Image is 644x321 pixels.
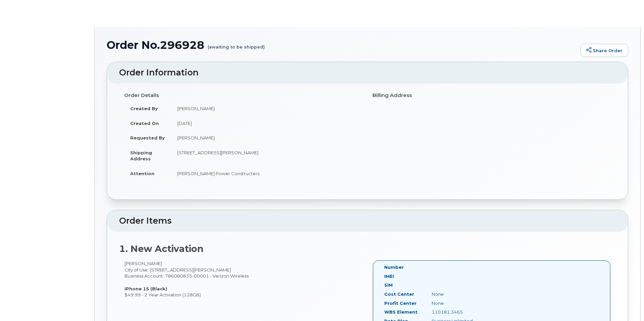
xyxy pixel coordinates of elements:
[130,121,159,126] strong: Created On
[130,106,158,111] strong: Created By
[171,101,362,116] td: [PERSON_NAME]
[119,243,204,254] strong: 1. New Activation
[208,39,265,50] small: (awaiting to be shipped)
[384,291,414,297] label: Cost Center
[384,282,393,288] label: SIM
[119,68,616,77] h2: Order Information
[107,39,577,51] h1: Order No.296928
[119,260,367,298] div: [PERSON_NAME] City of Use: [STREET_ADDRESS][PERSON_NAME] Business Account: 786080835-00001 - Veri...
[427,309,493,315] div: 110181.3465
[171,116,362,131] td: [DATE]
[130,150,152,162] strong: Shipping Address
[124,93,362,98] h4: Order Details
[130,171,154,176] strong: Attention
[130,135,165,140] strong: Requested By
[427,291,493,297] div: None
[384,300,417,307] label: Profit Center
[384,264,404,270] label: Number
[171,145,362,166] td: [STREET_ADDRESS][PERSON_NAME]
[384,309,418,315] label: WBS Element
[171,166,362,181] td: [PERSON_NAME] Power Constructers
[119,216,616,226] h2: Order Items
[124,286,167,291] strong: iPhone 15 (Black)
[427,300,493,307] div: None
[580,44,628,57] a: Share Order
[372,93,611,98] h4: Billing Address
[384,273,394,280] label: IMEI
[171,130,362,145] td: [PERSON_NAME]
